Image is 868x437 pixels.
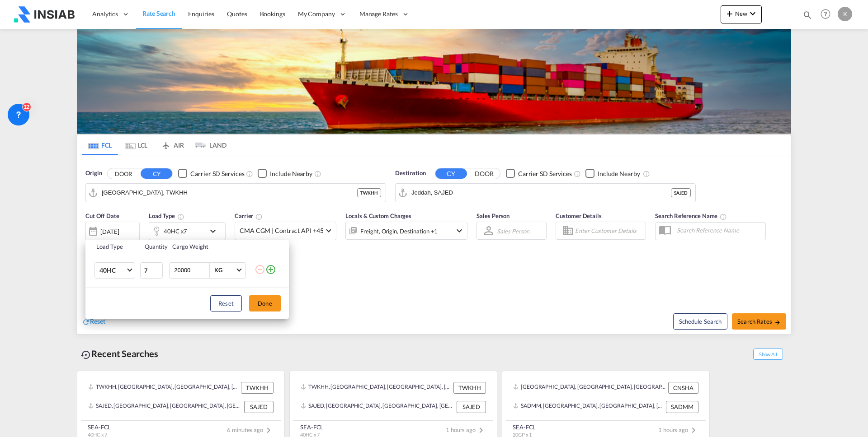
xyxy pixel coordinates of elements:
[140,262,163,279] input: Qty
[139,240,167,253] th: Quantity
[214,266,222,274] div: KG
[265,264,276,275] md-icon: icon-plus-circle-outline
[249,295,281,311] button: Done
[210,295,242,311] button: Reset
[255,264,265,275] md-icon: icon-minus-circle-outline
[172,242,249,251] div: Cargo Weight
[85,240,139,253] th: Load Type
[99,266,126,275] span: 40HC
[173,263,209,278] input: Enter Weight
[94,262,135,279] md-select: Choose: 40HC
